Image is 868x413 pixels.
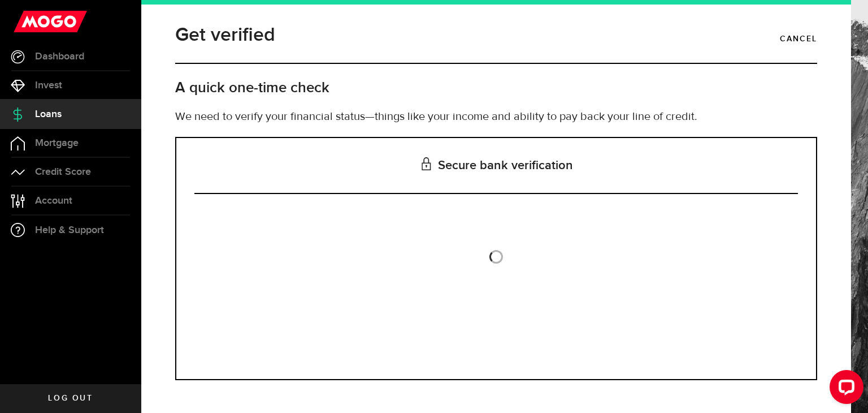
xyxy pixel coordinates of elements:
h2: A quick one-time check [175,79,817,97]
p: We need to verify your financial status—things like your income and ability to pay back your line... [175,109,817,126]
a: Cancel [780,29,817,49]
span: Invest [35,80,62,91]
span: Help & Support [35,225,104,235]
span: Mortgage [35,138,79,148]
span: Loans [35,109,62,119]
span: Log out [48,394,93,402]
h3: Secure bank verification [194,138,798,194]
span: Credit Score [35,167,91,177]
iframe: LiveChat chat widget [821,365,868,413]
span: Dashboard [35,51,84,62]
h1: Get verified [175,20,275,50]
span: Account [35,196,72,206]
